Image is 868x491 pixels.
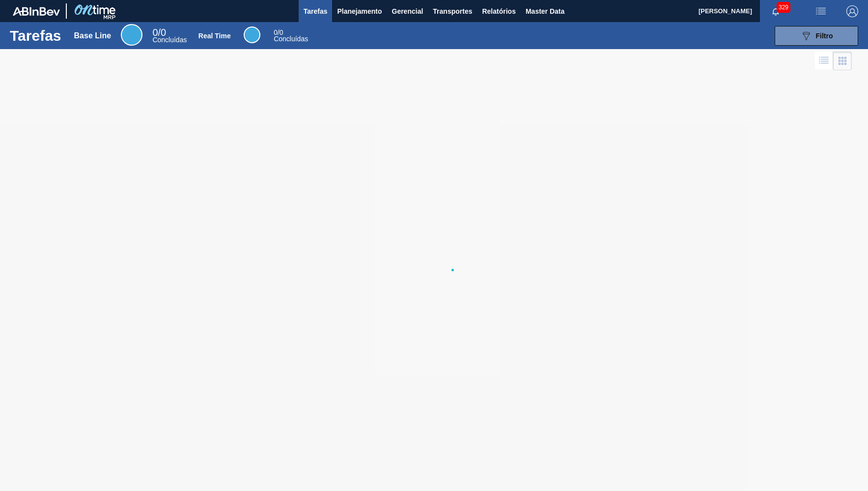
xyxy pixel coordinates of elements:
div: Real Time [274,29,308,42]
img: TNhmsLtSVTkK8tSr43FrP2fwEKptu5GPRR3wAAAABJRU5ErkJggg== [13,7,60,16]
span: 329 [777,2,790,13]
span: Concluídas [274,35,308,43]
div: Base Line [74,31,112,40]
span: Planejamento [337,5,382,17]
img: userActions [815,5,827,17]
button: Filtro [775,26,858,46]
h1: Tarefas [10,30,61,41]
div: Base Line [121,24,142,46]
span: Transportes [433,5,472,17]
div: Real Time [198,32,231,40]
span: Concluídas [152,36,187,44]
div: Real Time [244,27,260,43]
span: / 0 [274,28,283,36]
span: Gerencial [392,5,423,17]
div: Base Line [152,28,187,43]
span: Master Data [526,5,564,17]
span: Filtro [816,32,833,40]
button: Notificações [760,4,791,18]
span: / 0 [152,27,166,38]
span: 0 [152,27,158,38]
span: Relatórios [482,5,515,17]
img: Logout [846,5,858,17]
span: 0 [274,28,278,36]
span: Tarefas [304,5,328,17]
